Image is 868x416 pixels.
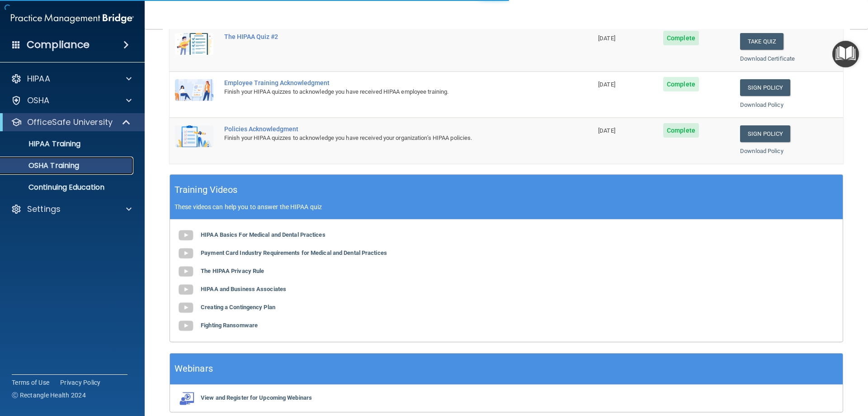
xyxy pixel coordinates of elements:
[201,304,275,311] b: Creating a Contingency Plan
[177,244,195,263] img: gray_youtube_icon.38fcd6cc.png
[201,394,312,401] b: View and Register for Upcoming Webinars
[11,95,132,106] a: OSHA
[175,203,838,210] p: These videos can help you to answer the HIPAA quiz
[6,161,79,170] p: OSHA Training
[663,123,699,138] span: Complete
[224,125,547,133] div: Policies Acknowledgment
[11,117,131,128] a: OfficeSafe University
[11,10,134,28] img: PMB logo
[224,133,547,143] div: Finish your HIPAA quizzes to acknowledge you have received your organization’s HIPAA policies.
[598,35,615,42] span: [DATE]
[224,33,547,40] div: The HIPAA Quiz #2
[201,268,264,274] b: The HIPAA Privacy Rule
[177,226,195,244] img: gray_youtube_icon.38fcd6cc.png
[27,204,61,215] p: Settings
[175,182,238,198] h5: Training Videos
[224,79,547,86] div: Employee Training Acknowledgment
[663,77,699,91] span: Complete
[201,249,387,256] b: Payment Card Industry Requirements for Medical and Dental Practices
[177,281,195,299] img: gray_youtube_icon.38fcd6cc.png
[177,263,195,281] img: gray_youtube_icon.38fcd6cc.png
[27,38,90,51] h4: Compliance
[598,81,615,88] span: [DATE]
[832,41,859,67] button: Open Resource Center
[27,95,50,106] p: OSHA
[740,79,790,96] a: Sign Policy
[6,183,129,192] p: Continuing Education
[740,55,795,62] a: Download Certificate
[27,117,113,128] p: OfficeSafe University
[224,86,547,97] div: Finish your HIPAA quizzes to acknowledge you have received HIPAA employee training.
[177,392,195,405] img: webinarIcon.c7ebbf15.png
[201,286,286,292] b: HIPAA and Business Associates
[740,148,783,154] a: Download Policy
[12,391,86,400] span: Ⓒ Rectangle Health 2024
[177,317,195,335] img: gray_youtube_icon.38fcd6cc.png
[598,127,615,134] span: [DATE]
[201,322,258,329] b: Fighting Ransomware
[175,361,213,377] h5: Webinars
[740,125,790,142] a: Sign Policy
[6,139,80,148] p: HIPAA Training
[60,378,101,387] a: Privacy Policy
[11,73,132,84] a: HIPAA
[740,33,783,50] button: Take Quiz
[663,31,699,45] span: Complete
[12,378,49,387] a: Terms of Use
[177,299,195,317] img: gray_youtube_icon.38fcd6cc.png
[740,101,783,108] a: Download Policy
[27,73,50,84] p: HIPAA
[11,204,132,215] a: Settings
[201,231,325,238] b: HIPAA Basics For Medical and Dental Practices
